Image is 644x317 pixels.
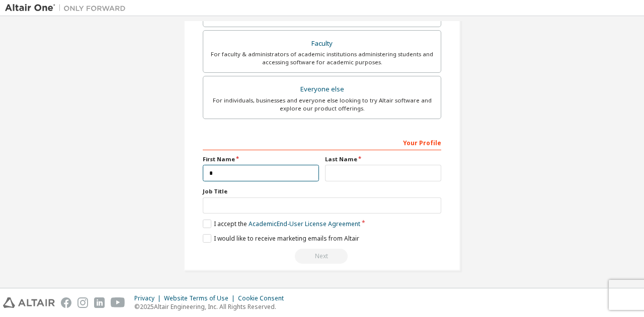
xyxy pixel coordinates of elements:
div: Read and acccept EULA to continue [203,249,441,264]
label: First Name [203,155,319,163]
div: Everyone else [209,82,435,96]
img: linkedin.svg [94,297,105,308]
div: For faculty & administrators of academic institutions administering students and accessing softwa... [209,50,435,66]
p: © 2025 Altair Engineering, Inc. All Rights Reserved. [134,302,290,311]
a: Academic End-User License Agreement [249,220,360,228]
img: Altair One [5,3,131,13]
div: For individuals, businesses and everyone else looking to try Altair software and explore our prod... [209,96,435,113]
label: I accept the [203,220,360,228]
div: Website Terms of Use [164,294,238,302]
label: I would like to receive marketing emails from Altair [203,234,359,243]
div: Your Profile [203,134,441,150]
div: Cookie Consent [238,294,290,302]
div: Privacy [134,294,164,302]
img: altair_logo.svg [3,297,55,308]
img: facebook.svg [61,297,71,308]
div: Faculty [209,37,435,51]
label: Job Title [203,187,441,195]
label: Last Name [325,155,441,163]
img: instagram.svg [77,297,88,308]
img: youtube.svg [111,297,125,308]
